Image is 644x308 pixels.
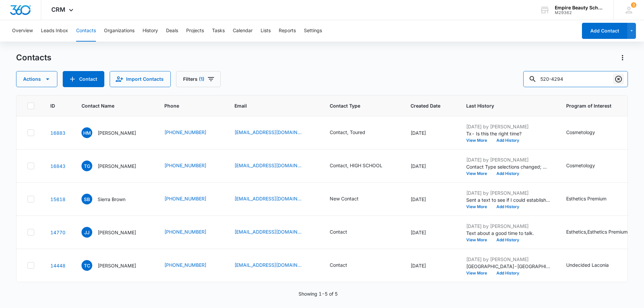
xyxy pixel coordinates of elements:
[12,20,33,42] button: Overview
[110,71,171,87] button: Import Contacts
[82,161,148,171] div: Contact Name - Taylor Garrison - Select to Edit Field
[82,102,139,109] span: Contact Name
[330,129,365,136] div: Contact, Toured
[234,162,314,170] div: Email - taylorgarrison7061@outlook.com - Select to Edit Field
[16,71,57,87] button: Actions
[82,127,148,138] div: Contact Name - Heather Mosher - Select to Edit Field
[279,20,296,42] button: Reports
[555,5,604,10] div: account name
[234,129,314,137] div: Email - heather.mosher13@gmail.com - Select to Edit Field
[50,130,65,136] a: Navigate to contact details page for Heather Mosher
[466,123,550,130] p: [DATE] by [PERSON_NAME]
[330,261,359,269] div: Contact Type - Contact - Select to Edit Field
[466,263,550,270] p: [GEOGRAPHIC_DATA]-[GEOGRAPHIC_DATA]
[164,228,218,236] div: Phone - (603) 520-0101 - Select to Edit Field
[50,263,65,268] a: Navigate to contact details page for Taylor Caron
[330,162,382,169] div: Contact, HIGH SCHOOL
[164,129,206,136] a: [PHONE_NUMBER]
[50,102,56,109] span: ID
[164,261,206,268] a: [PHONE_NUMBER]
[234,129,302,136] a: [EMAIL_ADDRESS][DOMAIN_NAME]
[330,228,347,235] div: Contact
[330,261,347,268] div: Contact
[466,138,492,142] button: View More
[466,189,550,196] p: [DATE] by [PERSON_NAME]
[555,10,604,15] div: account id
[98,262,136,269] p: [PERSON_NAME]
[466,230,550,237] p: Text about a good time to talk.
[466,172,492,176] button: View More
[234,195,302,202] a: [EMAIL_ADDRESS][DOMAIN_NAME]
[234,228,302,235] a: [EMAIL_ADDRESS][DOMAIN_NAME]
[566,228,640,236] div: Program of Interest - Esthetics,Esthetics Premium - Select to Edit Field
[582,23,627,39] button: Add Contact
[492,271,524,275] button: Add History
[466,130,550,137] p: Tx- Is this the right time?
[466,223,550,230] p: [DATE] by [PERSON_NAME]
[613,74,624,84] button: Clear
[143,20,158,42] button: History
[466,196,550,203] p: Sent a text to see if I could establish contact
[164,261,218,269] div: Phone - (603) 520-2410 - Select to Edit Field
[98,163,136,170] p: [PERSON_NAME]
[164,162,218,170] div: Phone - +1 (603) 520-9950 - Select to Edit Field
[492,238,524,242] button: Add History
[51,6,65,13] span: CRM
[330,195,359,202] div: New Contact
[566,102,640,109] span: Program of Interest
[304,20,322,42] button: Settings
[566,195,619,203] div: Program of Interest - Esthetics Premium - Select to Edit Field
[164,129,218,137] div: Phone - (603) 520-0260 - Select to Edit Field
[234,261,314,269] div: Email - taycar@gm.sau18.org - Select to Edit Field
[466,205,492,209] button: View More
[41,20,68,42] button: Leads Inbox
[411,129,450,136] div: [DATE]
[492,172,524,176] button: Add History
[631,2,636,8] span: 2
[212,20,225,42] button: Tasks
[63,71,104,87] button: Add Contact
[566,129,607,137] div: Program of Interest - Cosmetology - Select to Edit Field
[98,196,125,203] p: Sierra Brown
[50,196,65,202] a: Navigate to contact details page for Sierra Brown
[234,102,304,109] span: Email
[199,77,204,81] span: (1)
[411,262,450,269] div: [DATE]
[566,162,607,170] div: Program of Interest - Cosmetology - Select to Edit Field
[330,102,385,109] span: Contact Type
[82,227,148,238] div: Contact Name - Jasmine Jenna - Select to Edit Field
[466,271,492,275] button: View More
[411,163,450,170] div: [DATE]
[166,20,178,42] button: Deals
[330,228,359,236] div: Contact Type - Contact - Select to Edit Field
[98,129,136,136] p: [PERSON_NAME]
[164,102,209,109] span: Phone
[411,229,450,236] div: [DATE]
[176,71,221,87] button: Filters
[233,20,253,42] button: Calendar
[466,163,550,170] p: Contact Type selections changed; New Contact was removed and Contact and HIGH SCHOOL were added.
[566,261,621,269] div: Program of Interest - Undecided Laconia - Select to Edit Field
[466,256,550,263] p: [DATE] by [PERSON_NAME]
[466,238,492,242] button: View More
[492,138,524,142] button: Add History
[98,229,136,236] p: [PERSON_NAME]
[411,102,440,109] span: Created Date
[466,156,550,163] p: [DATE] by [PERSON_NAME]
[566,195,606,202] div: Esthetics Premium
[566,162,595,169] div: Cosmetology
[234,228,314,236] div: Email - jazzybabe17@icloud.com - Select to Edit Field
[330,195,371,203] div: Contact Type - New Contact - Select to Edit Field
[234,261,302,268] a: [EMAIL_ADDRESS][DOMAIN_NAME]
[617,52,628,63] button: Actions
[330,162,394,170] div: Contact Type - Contact, HIGH SCHOOL - Select to Edit Field
[104,20,135,42] button: Organizations
[631,2,636,8] div: notifications count
[466,102,540,109] span: Last History
[164,195,206,202] a: [PHONE_NUMBER]
[299,290,338,297] p: Showing 1-5 of 5
[523,71,628,87] input: Search Contacts
[82,260,92,271] span: TC
[411,196,450,203] div: [DATE]
[234,195,314,203] div: Email - ssierraa1315@gmail.com - Select to Edit Field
